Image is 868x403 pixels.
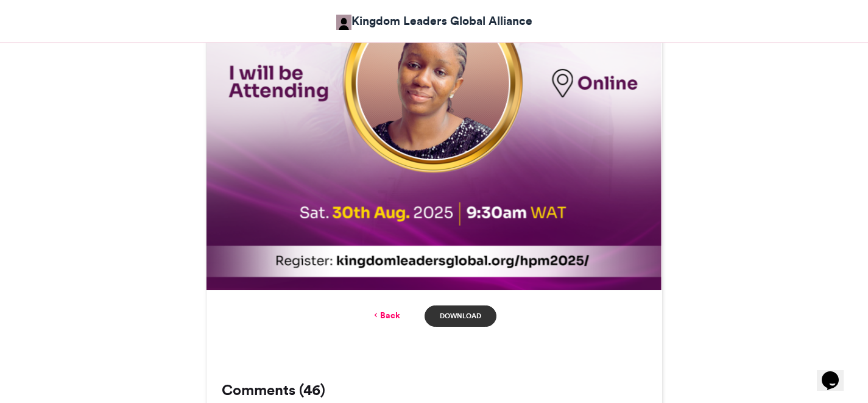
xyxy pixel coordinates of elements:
a: Back [372,309,400,322]
h3: Comments (46) [222,383,647,398]
img: Kingdom Leaders Global Alliance [336,15,351,30]
a: Kingdom Leaders Global Alliance [336,12,532,30]
iframe: chat widget [817,354,856,391]
a: Download [425,305,496,327]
